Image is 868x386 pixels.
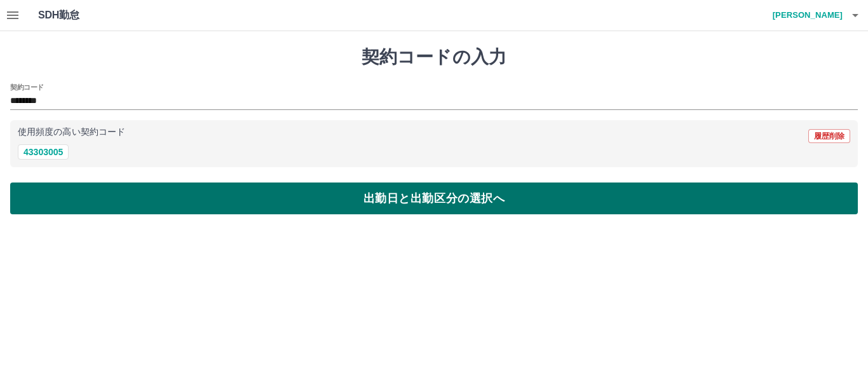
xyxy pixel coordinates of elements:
h1: 契約コードの入力 [10,46,858,68]
p: 使用頻度の高い契約コード [18,128,125,137]
h2: 契約コード [10,82,44,92]
button: 43303005 [18,144,69,160]
button: 出勤日と出勤区分の選択へ [10,183,858,214]
button: 履歴削除 [808,129,850,143]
